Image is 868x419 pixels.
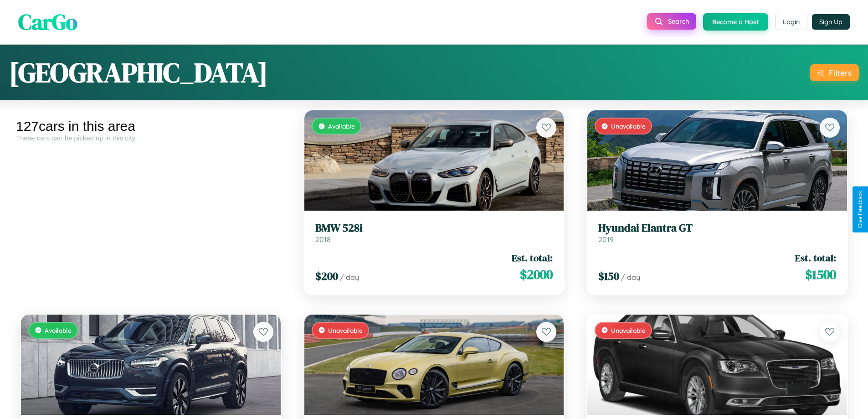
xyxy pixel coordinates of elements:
button: Filters [810,64,859,81]
button: Sign Up [812,14,850,30]
span: Est. total: [795,251,836,264]
div: These cars can be picked up in this city. [16,134,286,142]
a: BMW 528i2018 [315,222,553,244]
span: 2019 [598,235,614,244]
span: Est. total: [512,251,553,264]
span: Available [45,326,72,334]
span: / day [340,273,359,282]
span: 2018 [315,235,331,244]
span: Unavailable [611,326,646,334]
span: $ 150 [598,269,619,284]
h3: Hyundai Elantra GT [598,222,836,235]
a: Hyundai Elantra GT2019 [598,222,836,244]
span: $ 2000 [520,265,553,284]
span: Available [328,122,355,130]
button: Search [647,13,696,30]
div: 127 cars in this area [16,119,286,134]
div: Filters [829,68,852,78]
div: Give Feedback [857,191,863,228]
span: $ 1500 [805,265,836,284]
span: Search [668,17,689,26]
button: Login [775,14,807,30]
span: $ 200 [315,269,338,284]
button: Become a Host [703,13,768,31]
h3: BMW 528i [315,222,553,235]
span: Unavailable [328,326,363,334]
span: CarGo [18,7,77,37]
h1: [GEOGRAPHIC_DATA] [9,54,268,91]
span: / day [621,273,640,282]
span: Unavailable [611,122,646,130]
